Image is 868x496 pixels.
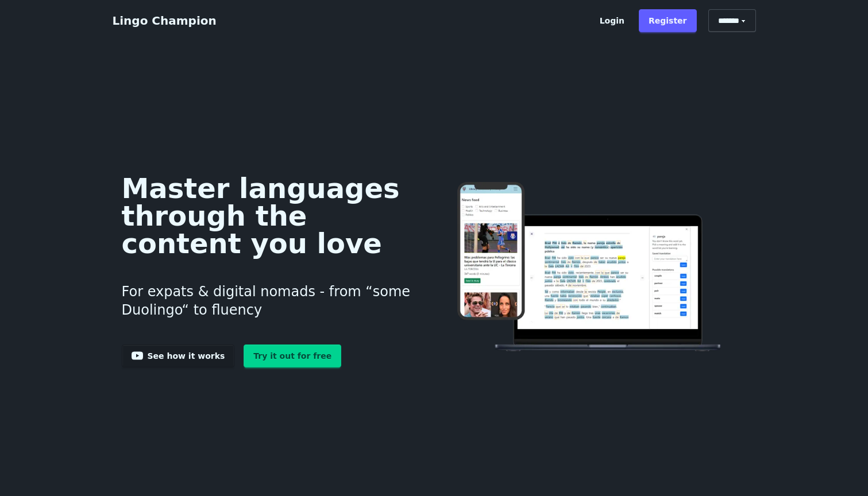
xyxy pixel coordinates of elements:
a: See how it works [122,344,235,367]
img: Learn languages online [434,182,746,354]
a: Register [639,9,697,32]
a: Lingo Champion [113,14,217,28]
h1: Master languages through the content you love [122,175,416,257]
a: Try it out for free [244,344,341,367]
a: Login [590,9,634,32]
h3: For expats & digital nomads - from “some Duolingo“ to fluency [122,269,416,333]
